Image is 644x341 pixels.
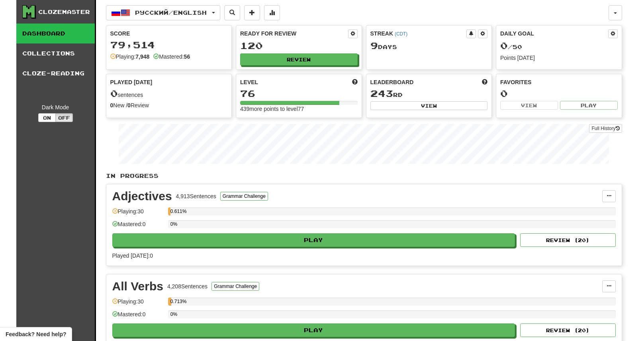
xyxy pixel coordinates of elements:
div: Playing: [110,53,150,61]
button: Search sentences [224,5,240,20]
span: Played [DATE]: 0 [112,252,153,259]
a: Collections [16,43,95,63]
span: Level [240,78,258,86]
div: Favorites [500,78,618,86]
button: Review (20) [520,233,616,247]
strong: 56 [184,53,190,60]
div: 76 [240,89,358,99]
div: Playing: 30 [112,207,164,221]
div: Ready for Review [240,30,348,37]
div: 4,913 Sentences [176,192,216,200]
span: 0 [110,88,118,99]
a: Full History [589,124,622,133]
div: Dark Mode [22,103,89,111]
strong: 7,948 [135,53,149,60]
button: More stats [264,5,280,20]
span: This week in points, UTC [482,78,487,86]
span: / 50 [500,43,522,50]
span: 243 [370,88,393,99]
button: Add sentence to collection [244,5,260,20]
button: Grammar Challenge [220,192,268,201]
div: 0 [500,89,618,99]
button: Play [112,323,515,337]
span: 0 [500,40,508,51]
span: Open feedback widget [6,330,66,338]
div: 439 more points to level 77 [240,105,358,113]
div: 0.611% [170,207,171,215]
div: Day s [370,41,488,51]
span: Leaderboard [370,78,414,86]
span: Played [DATE] [110,78,153,86]
div: 120 [240,41,358,51]
div: Mastered: [153,53,190,61]
strong: 0 [110,102,114,108]
button: Play [112,233,515,247]
a: Cloze-Reading [16,63,95,83]
div: Adjectives [112,190,172,202]
button: Grammar Challenge [211,282,259,291]
div: Points [DATE] [500,54,618,62]
a: Dashboard [16,24,95,43]
button: Review (20) [520,323,616,337]
div: Mastered: 0 [112,220,164,233]
div: 0.713% [170,298,171,306]
div: Playing: 30 [112,298,164,311]
p: In Progress [106,172,622,180]
button: View [500,101,558,110]
button: On [38,113,56,122]
div: Clozemaster [38,8,90,16]
div: Daily Goal [500,30,608,38]
button: Off [55,113,73,122]
div: Streak [370,30,467,37]
a: (CDT) [395,31,407,37]
div: Mastered: 0 [112,310,164,323]
button: Русский/English [106,5,220,20]
span: Score more points to level up [352,78,358,86]
div: rd [370,89,488,99]
strong: 0 [127,102,131,108]
span: Русский / English [135,9,207,16]
span: 9 [370,40,378,51]
div: sentences [110,89,228,99]
div: New / Review [110,101,228,109]
div: Score [110,30,228,37]
button: View [370,101,488,110]
div: 4,208 Sentences [167,282,207,290]
button: Play [560,101,618,110]
div: All Verbs [112,280,163,292]
div: 79,514 [110,40,228,50]
button: Review [240,53,358,65]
